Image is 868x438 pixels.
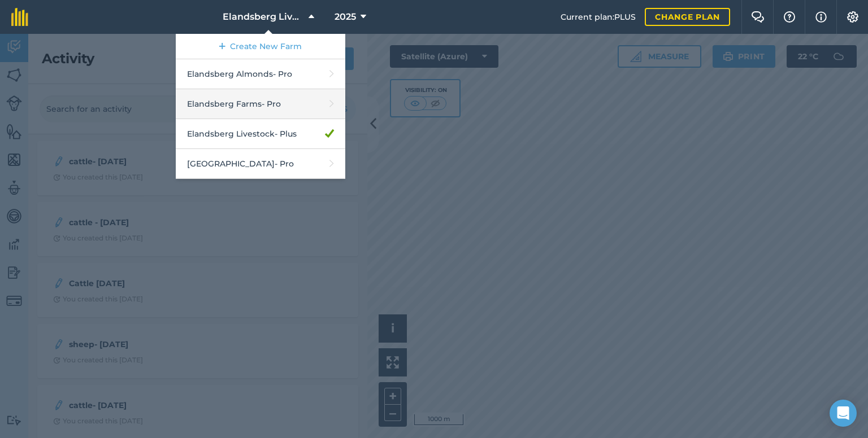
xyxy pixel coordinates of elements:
[751,11,765,23] img: Two speech bubbles overlapping with the left bubble in the forefront
[176,89,345,119] a: Elandsberg Farms- Pro
[176,59,345,89] a: Elandsberg Almonds- Pro
[783,11,796,23] img: A question mark icon
[815,10,827,24] img: svg+xml;base64,PHN2ZyB4bWxucz0iaHR0cDovL3d3dy53My5vcmcvMjAwMC9zdmciIHdpZHRoPSIxNyIgaGVpZ2h0PSIxNy...
[335,10,356,24] span: 2025
[176,34,345,59] a: Create New Farm
[846,11,860,23] img: A cog icon
[176,119,345,149] a: Elandsberg Livestock- Plus
[223,10,304,24] span: Elandsberg Livestock
[830,400,857,427] div: Open Intercom Messenger
[645,8,730,26] a: Change plan
[176,149,345,179] a: [GEOGRAPHIC_DATA]- Pro
[11,8,28,26] img: fieldmargin Logo
[561,11,636,23] span: Current plan : PLUS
